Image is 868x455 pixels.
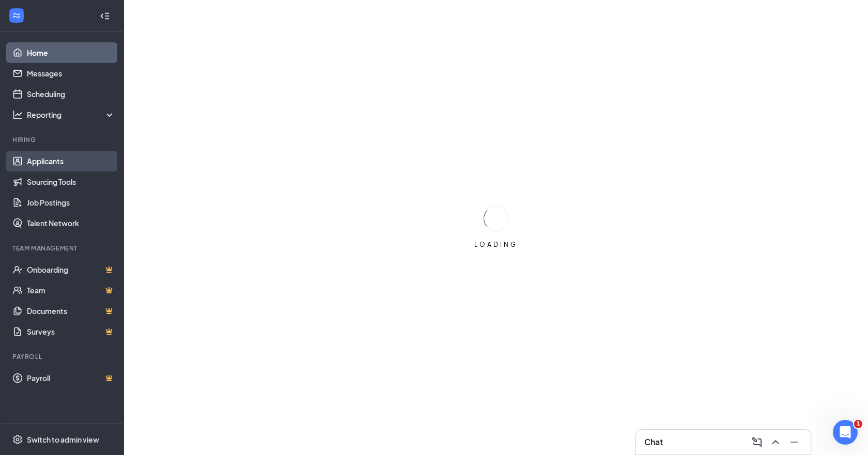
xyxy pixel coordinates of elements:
iframe: Intercom live chat [833,420,858,445]
svg: ChevronUp [769,436,782,448]
svg: Analysis [12,109,23,120]
a: Messages [27,63,115,84]
svg: Minimize [788,436,800,448]
a: Job Postings [27,192,115,213]
div: Switch to admin view [27,434,99,445]
div: LOADING [470,240,522,249]
a: Scheduling [27,84,115,104]
a: Applicants [27,151,115,171]
a: DocumentsCrown [27,301,115,321]
a: PayrollCrown [27,368,115,388]
h3: Chat [644,436,663,448]
a: TeamCrown [27,280,115,301]
svg: WorkstreamLogo [11,10,22,21]
div: Reporting [27,109,116,120]
button: ComposeMessage [749,434,765,450]
a: OnboardingCrown [27,259,115,280]
div: Payroll [12,352,113,361]
div: Hiring [12,135,113,144]
a: SurveysCrown [27,321,115,342]
a: Home [27,42,115,63]
svg: ComposeMessage [751,436,763,448]
a: Sourcing Tools [27,171,115,192]
svg: Collapse [100,11,110,21]
a: Talent Network [27,213,115,233]
div: Team Management [12,244,113,253]
button: Minimize [786,434,802,450]
svg: Settings [12,434,23,445]
button: ChevronUp [767,434,784,450]
span: 1 [854,420,862,428]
